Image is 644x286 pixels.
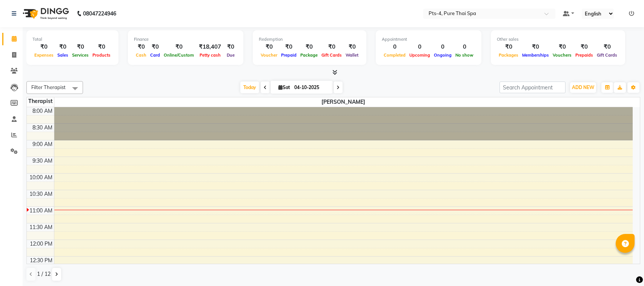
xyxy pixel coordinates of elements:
[595,43,619,51] div: ₹0
[31,140,54,148] div: 9:00 AM
[28,257,54,264] div: 12:30 PM
[500,81,566,93] input: Search Appointment
[320,43,344,51] div: ₹0
[344,43,360,51] div: ₹0
[31,157,54,165] div: 9:30 AM
[198,52,223,58] span: Petty cash
[259,43,279,51] div: ₹0
[382,52,407,58] span: Completed
[595,52,619,58] span: Gift Cards
[279,43,298,51] div: ₹0
[224,43,237,51] div: ₹0
[70,52,91,58] span: Services
[240,81,259,93] span: Today
[573,43,595,51] div: ₹0
[277,85,292,90] span: Sat
[298,52,320,58] span: Package
[55,52,70,58] span: Sales
[279,52,298,58] span: Prepaid
[134,43,148,51] div: ₹0
[259,52,279,58] span: Voucher
[27,97,54,105] div: Therapist
[225,52,237,58] span: Due
[83,3,116,24] b: 08047224946
[91,43,112,51] div: ₹0
[497,52,520,58] span: Packages
[573,52,595,58] span: Prepaids
[292,82,330,93] input: 2025-10-04
[54,97,633,107] span: [PERSON_NAME]
[572,85,594,90] span: ADD NEW
[28,190,54,198] div: 10:30 AM
[407,52,432,58] span: Upcoming
[551,52,573,58] span: Vouchers
[28,240,54,248] div: 12:00 PM
[520,52,551,58] span: Memberships
[55,43,70,51] div: ₹0
[497,43,520,51] div: ₹0
[612,256,636,278] iframe: chat widget
[453,52,475,58] span: No show
[148,52,162,58] span: Card
[382,43,407,51] div: 0
[259,36,360,43] div: Redemption
[31,84,66,90] span: Filter Therapist
[70,43,91,51] div: ₹0
[31,107,54,115] div: 8:00 AM
[32,36,112,43] div: Total
[32,52,55,58] span: Expenses
[28,207,54,215] div: 11:00 AM
[344,52,360,58] span: Wallet
[551,43,573,51] div: ₹0
[520,43,551,51] div: ₹0
[320,52,344,58] span: Gift Cards
[382,36,475,43] div: Appointment
[37,270,51,278] span: 1 / 12
[19,3,71,24] img: logo
[28,223,54,231] div: 11:30 AM
[196,43,224,51] div: ₹18,407
[432,52,453,58] span: Ongoing
[32,43,55,51] div: ₹0
[407,43,432,51] div: 0
[497,36,619,43] div: Other sales
[162,43,196,51] div: ₹0
[28,174,54,181] div: 10:00 AM
[432,43,453,51] div: 0
[162,52,196,58] span: Online/Custom
[298,43,320,51] div: ₹0
[134,52,148,58] span: Cash
[570,82,596,93] button: ADD NEW
[91,52,112,58] span: Products
[148,43,162,51] div: ₹0
[453,43,475,51] div: 0
[134,36,237,43] div: Finance
[31,124,54,132] div: 8:30 AM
